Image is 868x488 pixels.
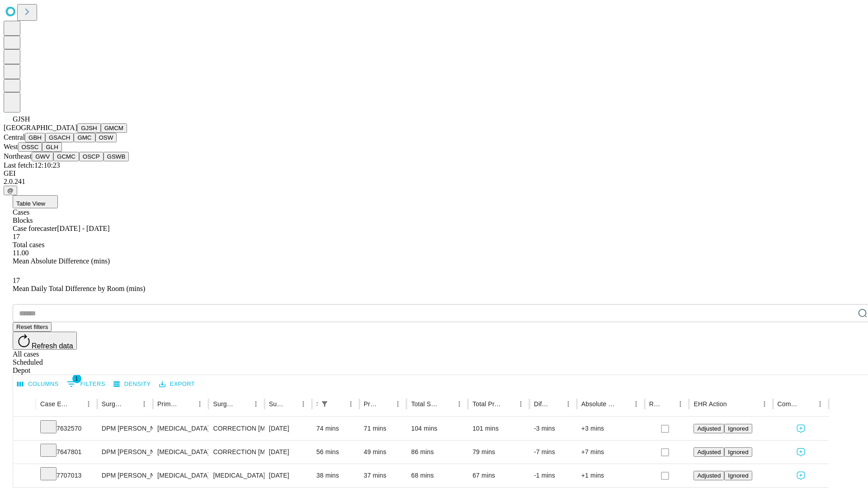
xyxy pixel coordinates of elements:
[724,471,752,480] button: Ignored
[4,169,864,178] div: GEI
[316,400,317,408] div: Scheduled In Room Duration
[801,398,814,410] button: Sort
[316,417,355,440] div: 74 mins
[453,398,466,410] button: Menu
[318,398,331,410] button: Show filters
[269,400,283,408] div: Surgery Date
[728,472,748,479] span: Ignored
[269,417,307,440] div: [DATE]
[7,187,14,194] span: @
[697,472,721,479] span: Adjusted
[392,398,404,410] button: Menu
[514,398,527,410] button: Menu
[318,398,331,410] div: 1 active filter
[74,133,95,142] button: GMC
[4,178,864,186] div: 2.0.241
[125,398,138,410] button: Sort
[40,441,93,464] div: 7647801
[16,324,48,330] span: Reset filters
[693,424,724,433] button: Adjusted
[697,425,721,432] span: Adjusted
[617,398,630,410] button: Sort
[13,332,77,350] button: Refresh data
[316,464,355,487] div: 38 mins
[111,377,153,391] button: Density
[269,441,307,464] div: [DATE]
[13,249,28,257] span: 11.00
[344,398,357,410] button: Menu
[25,133,45,142] button: GBH
[630,398,642,410] button: Menu
[72,374,81,383] span: 1
[728,425,748,432] span: Ignored
[693,447,724,457] button: Adjusted
[534,417,572,440] div: -3 mins
[213,400,236,408] div: Surgery Name
[364,400,378,408] div: Predicted In Room Duration
[18,421,31,437] button: Expand
[104,152,129,161] button: GSWB
[693,400,726,408] div: EHR Action
[70,398,82,410] button: Sort
[79,152,104,161] button: OSCP
[549,398,562,410] button: Sort
[581,400,616,408] div: Absolute Difference
[237,398,250,410] button: Sort
[332,398,344,410] button: Sort
[4,124,77,131] span: [GEOGRAPHIC_DATA]
[674,398,687,410] button: Menu
[32,152,53,161] button: GWV
[13,195,58,208] button: Table View
[284,398,297,410] button: Sort
[534,400,548,408] div: Difference
[4,133,25,141] span: Central
[102,441,148,464] div: DPM [PERSON_NAME] [PERSON_NAME]
[32,342,73,350] span: Refresh data
[4,152,32,160] span: Northeast
[758,398,771,410] button: Menu
[440,398,453,410] button: Sort
[534,464,572,487] div: -1 mins
[581,417,640,440] div: +3 mins
[213,417,259,440] div: CORRECTION [MEDICAL_DATA], [MEDICAL_DATA] [MEDICAL_DATA]
[411,417,463,440] div: 104 mins
[724,447,752,457] button: Ignored
[13,225,57,232] span: Case forecaster
[13,115,30,123] span: GJSH
[77,123,101,133] button: GJSH
[42,142,61,152] button: GLH
[411,464,463,487] div: 68 mins
[581,441,640,464] div: +7 mins
[472,441,525,464] div: 79 mins
[45,133,74,142] button: GSACH
[18,445,31,460] button: Expand
[157,464,204,487] div: [MEDICAL_DATA]
[724,424,752,433] button: Ignored
[778,400,800,408] div: Comments
[364,441,402,464] div: 49 mins
[4,143,18,150] span: West
[95,133,117,142] button: OSW
[562,398,575,410] button: Menu
[213,441,259,464] div: CORRECTION [MEDICAL_DATA], RESECTION [MEDICAL_DATA] BASE
[102,464,148,487] div: DPM [PERSON_NAME] [PERSON_NAME]
[53,152,79,161] button: GCMC
[814,398,826,410] button: Menu
[13,241,44,249] span: Total cases
[65,377,108,391] button: Show filters
[649,400,661,408] div: Resolved in EHR
[728,398,741,410] button: Sort
[379,398,392,410] button: Sort
[250,398,262,410] button: Menu
[4,161,60,169] span: Last fetch: 12:10:23
[181,398,193,410] button: Sort
[40,464,93,487] div: 7707013
[157,400,180,408] div: Primary Service
[18,142,42,152] button: OSSC
[82,398,95,410] button: Menu
[15,377,61,391] button: Select columns
[13,233,20,240] span: 17
[157,441,204,464] div: [MEDICAL_DATA]
[213,464,259,487] div: [MEDICAL_DATA] COMPLETE EXCISION 5TH [MEDICAL_DATA] HEAD
[364,417,402,440] div: 71 mins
